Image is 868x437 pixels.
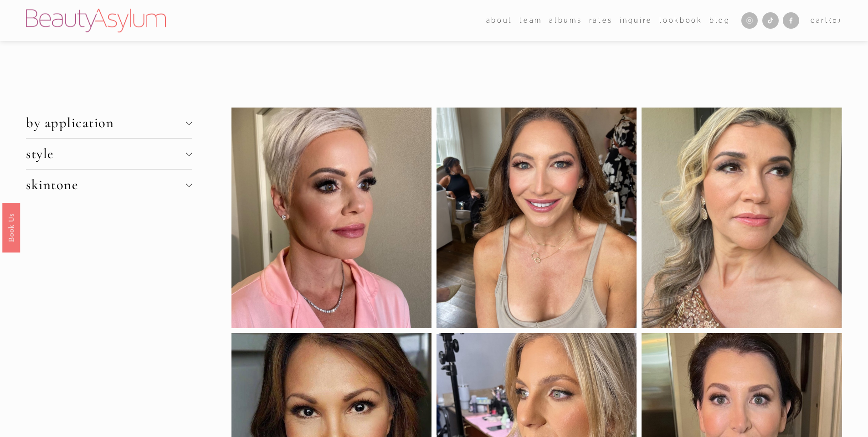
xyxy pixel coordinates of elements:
a: Book Us [2,202,20,252]
a: folder dropdown [519,14,542,27]
a: 0 items in cart [811,15,842,26]
span: 0 [832,16,838,24]
img: Beauty Asylum | Bridal Hair &amp; Makeup Charlotte &amp; Atlanta [26,9,166,32]
a: folder dropdown [486,14,513,27]
a: Instagram [741,12,758,29]
a: TikTok [762,12,779,29]
span: skintone [26,176,185,193]
span: ( ) [829,16,842,24]
span: by application [26,114,185,131]
a: Rates [589,14,613,27]
button: style [26,139,192,169]
a: Inquire [620,14,652,27]
span: about [486,15,513,26]
span: team [519,15,542,26]
a: Lookbook [659,14,702,27]
span: style [26,145,185,162]
button: by application [26,108,192,138]
button: skintone [26,170,192,200]
a: Facebook [783,12,799,29]
a: Blog [709,14,730,27]
a: albums [549,14,582,27]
